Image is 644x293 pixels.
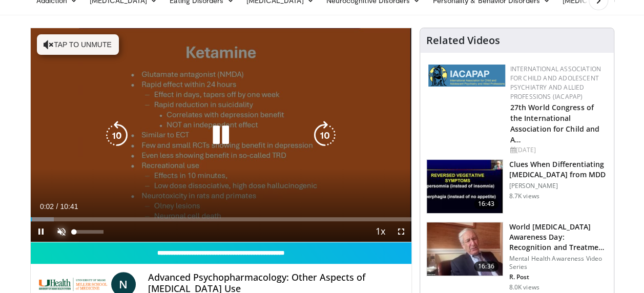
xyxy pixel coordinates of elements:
span: / [56,202,58,211]
div: Volume Level [74,230,103,234]
span: 10:41 [60,202,78,211]
a: 16:36 World [MEDICAL_DATA] Awareness Day: Recognition and Treatment of C… Mental Health Awareness... [426,222,608,291]
button: Pause [31,221,51,242]
span: 16:36 [474,261,498,271]
button: Fullscreen [391,221,411,242]
h3: World [MEDICAL_DATA] Awareness Day: Recognition and Treatment of C… [509,222,608,253]
a: International Association for Child and Adolescent Psychiatry and Allied Professions (IACAPAP) [510,65,601,101]
p: Mental Health Awareness Video Series [509,255,608,271]
span: 16:43 [474,199,498,209]
p: 8.0K views [509,283,539,291]
video-js: Video Player [31,28,411,242]
img: dad9b3bb-f8af-4dab-abc0-c3e0a61b252e.150x105_q85_crop-smart_upscale.jpg [427,222,503,276]
h3: Clues When Differentiating [MEDICAL_DATA] from MDD [509,159,608,180]
div: [DATE] [510,145,606,155]
span: 0:02 [40,202,54,211]
button: Unmute [51,221,72,242]
img: a6520382-d332-4ed3-9891-ee688fa49237.150x105_q85_crop-smart_upscale.jpg [427,160,503,213]
img: 2a9917ce-aac2-4f82-acde-720e532d7410.png.150x105_q85_autocrop_double_scale_upscale_version-0.2.png [428,65,505,87]
button: Playback Rate [370,221,391,242]
p: [PERSON_NAME] [509,182,608,190]
button: Tap to unmute [37,34,119,55]
a: 16:43 Clues When Differentiating [MEDICAL_DATA] from MDD [PERSON_NAME] 8.7K views [426,159,608,214]
div: Progress Bar [31,217,411,221]
h4: Related Videos [426,34,500,47]
p: R. Post [509,273,608,281]
p: 8.7K views [509,192,539,200]
a: 27th World Congress of the International Association for Child and A… [510,102,600,144]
